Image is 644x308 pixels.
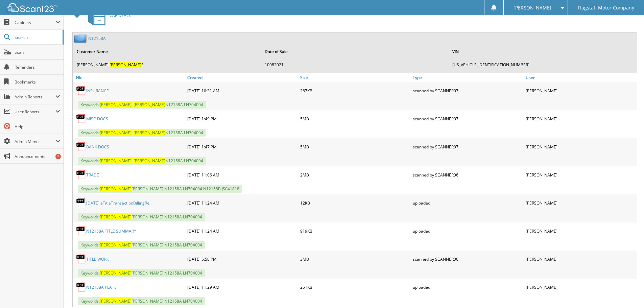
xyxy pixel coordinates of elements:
[110,62,141,68] span: [PERSON_NAME]
[524,140,637,153] div: [PERSON_NAME]
[578,6,634,10] span: Flagstaff Motor Company
[15,139,55,144] span: Admin Menu
[78,101,206,109] span: Keywords: N12158A LN704004
[186,140,299,153] div: [DATE] 1:47 PM
[524,112,637,125] div: [PERSON_NAME]
[86,284,117,290] a: N12158A PLATE
[186,168,299,182] div: [DATE] 11:06 AM
[76,170,86,180] img: PDF.png
[100,298,132,304] span: [PERSON_NAME]
[411,252,524,266] div: scanned by SCANNER06
[86,256,109,262] a: TITLE WORK
[15,124,60,129] span: Help
[15,79,60,85] span: Bookmarks
[86,200,152,206] a: [DATE].eTitleTransactionBillingRe...
[86,88,109,94] a: INSURANCE
[76,86,86,96] img: PDF.png
[524,280,637,294] div: [PERSON_NAME]
[186,252,299,266] div: [DATE] 5:58 PM
[76,226,86,236] img: PDF.png
[299,224,411,238] div: 919KB
[86,228,136,234] a: N12158A TITLE SUMMARY
[134,158,165,164] span: [PERSON_NAME]
[84,2,131,29] a: CAR DEALS
[299,280,411,294] div: 251KB
[7,3,57,12] img: scan123-logo-white.svg
[299,252,411,266] div: 3MB
[610,276,644,308] iframe: Chat Widget
[411,196,524,210] div: uploaded
[73,45,261,58] th: Customer Name
[100,186,132,192] span: [PERSON_NAME]
[524,252,637,266] div: [PERSON_NAME]
[100,130,133,136] span: [PERSON_NAME],
[15,49,60,55] span: Scan
[299,140,411,153] div: 5MB
[15,109,55,115] span: User Reports
[15,20,55,25] span: Cabinets
[524,196,637,210] div: [PERSON_NAME]
[100,270,132,276] span: [PERSON_NAME]
[110,13,131,18] span: CAR DEALS
[411,224,524,238] div: uploaded
[100,102,133,108] span: [PERSON_NAME],
[15,153,60,159] span: Announcements
[261,59,449,70] td: 10082021
[299,84,411,97] div: 267KB
[73,59,261,70] td: [PERSON_NAME], E
[76,282,86,292] img: PDF.png
[524,224,637,238] div: [PERSON_NAME]
[55,154,61,159] div: 7
[299,196,411,210] div: 12KB
[78,185,242,193] span: Keywords: [PERSON_NAME] N12158A LN704004 N12158B JS041818
[299,73,411,82] a: Size
[78,213,205,221] span: Keywords: [PERSON_NAME] N12158A LN704004
[514,6,551,10] span: [PERSON_NAME]
[78,297,205,305] span: Keywords: [PERSON_NAME] N12158A LN704004
[78,129,206,137] span: Keywords: N12158A LN704004
[299,112,411,125] div: 5MB
[186,280,299,294] div: [DATE] 11:29 AM
[449,45,636,58] th: VIN
[186,112,299,125] div: [DATE] 1:49 PM
[76,114,86,124] img: PDF.png
[88,35,106,41] a: N12158A
[524,168,637,182] div: [PERSON_NAME]
[411,140,524,153] div: scanned by SCANNER07
[186,196,299,210] div: [DATE] 11:24 AM
[411,84,524,97] div: scanned by SCANNER07
[186,84,299,97] div: [DATE] 10:31 AM
[78,157,206,165] span: Keywords: N12158A LN704004
[74,34,88,43] img: folder2.png
[86,144,109,150] a: BANK DOCS
[100,214,132,220] span: [PERSON_NAME]
[73,73,186,82] a: File
[186,224,299,238] div: [DATE] 11:24 AM
[15,64,60,70] span: Reminders
[76,142,86,152] img: PDF.png
[411,280,524,294] div: uploaded
[86,116,108,122] a: MISC DOCS
[15,34,59,40] span: Search
[411,73,524,82] a: Type
[449,59,636,70] td: [US_VEHICLE_IDENTIFICATION_NUMBER]
[411,112,524,125] div: scanned by SCANNER07
[78,241,205,249] span: Keywords: [PERSON_NAME] N12158A LN704004
[100,242,132,248] span: [PERSON_NAME]
[261,45,449,58] th: Date of Sale
[15,94,55,100] span: Admin Reports
[78,269,205,277] span: Keywords: [PERSON_NAME] N12158A LN704004
[86,172,99,178] a: TRADE
[134,130,165,136] span: [PERSON_NAME]
[524,73,637,82] a: User
[134,102,165,108] span: [PERSON_NAME]
[186,73,299,82] a: Created
[100,158,133,164] span: [PERSON_NAME],
[299,168,411,182] div: 2MB
[76,198,86,208] img: generic.png
[524,84,637,97] div: [PERSON_NAME]
[411,168,524,182] div: scanned by SCANNER06
[76,254,86,264] img: PDF.png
